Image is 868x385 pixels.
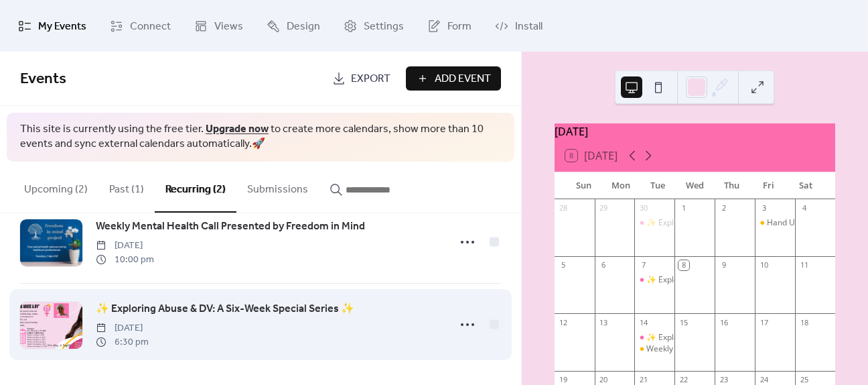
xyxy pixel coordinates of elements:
div: Hand Up Luncheon [767,217,838,229]
span: Form [447,16,472,37]
div: ✨ Exploring Abuse & DV: A Six-Week Special Series ✨ [634,274,674,286]
span: Design [287,16,320,37]
div: Sat [788,172,824,199]
div: 2 [719,203,729,213]
div: 16 [719,317,729,327]
span: This site is currently using the free tier. to create more calendars, show more than 10 events an... [20,122,501,152]
button: Past (1) [98,162,155,211]
div: Hand Up Luncheon [755,217,795,229]
div: 14 [638,317,648,327]
span: Connect [130,16,171,37]
button: Recurring (2) [155,162,236,213]
div: Fri [750,172,787,199]
button: Submissions [236,162,319,211]
div: Thu [713,172,750,199]
a: Install [485,5,553,46]
div: 10 [759,260,769,270]
div: ✨ Exploring Abuse & DV: A Six-Week Special Series ✨ [634,217,674,229]
div: 30 [638,203,648,213]
a: Connect [100,5,181,46]
div: 17 [759,317,769,327]
a: ✨ Exploring Abuse & DV: A Six-Week Special Series ✨ [96,300,354,318]
button: Upcoming (2) [13,162,98,211]
span: Views [214,16,243,37]
div: 9 [719,260,729,270]
div: Mon [602,172,639,199]
a: My Events [8,5,96,46]
span: [DATE] [96,239,154,253]
div: 15 [678,317,689,327]
a: Settings [334,5,414,46]
div: 29 [599,203,609,213]
div: 23 [719,375,729,385]
div: Tue [639,172,676,199]
span: Settings [364,16,404,37]
div: Wed [676,172,713,199]
div: 13 [599,317,609,327]
div: 1 [678,203,689,213]
div: 11 [799,260,809,270]
div: 3 [759,203,769,213]
span: Events [20,64,66,94]
div: Weekly Mental Health Call Presented by Freedom in Mind [634,343,674,355]
div: ✨ Exploring Abuse & DV: A Six-Week Special Series ✨ [646,274,851,286]
a: Design [257,5,330,46]
div: ✨ Exploring Abuse & DV: A Six-Week Special Series ✨ [646,217,851,229]
div: Weekly Mental Health Call Presented by Freedom in Mind [646,343,860,355]
a: Upgrade now [206,119,269,140]
div: ✨ Exploring Abuse & DV: A Six-Week Special Series ✨ [634,332,674,343]
a: Form [417,5,482,46]
div: 21 [638,375,648,385]
span: Install [515,16,542,37]
a: Views [184,5,253,46]
div: 19 [559,375,569,385]
span: Export [351,71,390,87]
div: 4 [799,203,809,213]
div: [DATE] [555,123,835,140]
div: 6 [599,260,609,270]
span: [DATE] [96,321,149,335]
div: 28 [559,203,569,213]
span: 10:00 pm [96,253,154,267]
div: 8 [678,260,689,270]
div: 22 [678,375,689,385]
a: Weekly Mental Health Call Presented by Freedom in Mind [96,218,365,235]
span: My Events [38,16,86,37]
span: 6:30 pm [96,335,149,349]
a: Export [322,66,401,91]
span: ✨ Exploring Abuse & DV: A Six-Week Special Series ✨ [96,301,354,317]
div: Sun [565,172,602,199]
div: 24 [759,375,769,385]
div: ✨ Exploring Abuse & DV: A Six-Week Special Series ✨ [646,332,851,343]
div: 25 [799,375,809,385]
div: 18 [799,317,809,327]
span: Weekly Mental Health Call Presented by Freedom in Mind [96,219,365,235]
div: 5 [559,260,569,270]
div: 12 [559,317,569,327]
span: Add Event [435,71,491,87]
button: Add Event [406,66,501,91]
div: 7 [638,260,648,270]
div: 20 [599,375,609,385]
